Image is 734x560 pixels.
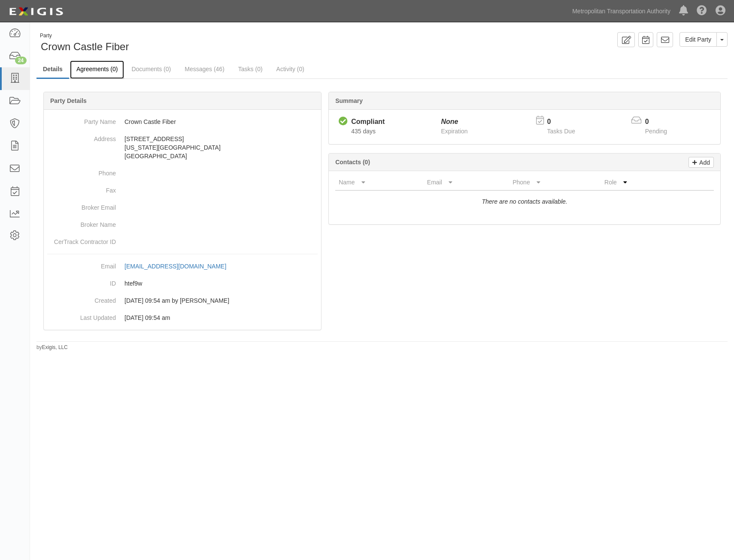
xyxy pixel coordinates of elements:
a: Activity (0) [270,60,311,78]
span: Pending [645,128,667,135]
p: 0 [645,117,678,127]
a: Add [689,157,714,168]
a: Details [36,60,69,79]
dt: Broker Email [47,199,116,212]
dd: htef9w [47,275,318,292]
th: Phone [509,175,601,190]
a: Metropolitan Transportation Authority [568,3,675,20]
small: by [36,344,68,351]
i: Compliant [339,117,348,126]
dt: Created [47,292,116,305]
a: [EMAIL_ADDRESS][DOMAIN_NAME] [124,263,236,270]
i: There are no contacts available. [482,198,567,205]
i: None [441,118,458,125]
dt: Party Name [47,113,116,126]
a: Exigis, LLC [42,344,68,350]
dd: 10/14/2019 09:54 am [47,309,318,326]
p: Add [697,157,710,167]
div: Party [40,32,129,39]
dd: [STREET_ADDRESS] [US_STATE][GEOGRAPHIC_DATA] [GEOGRAPHIC_DATA] [47,130,318,165]
dt: Email [47,258,116,271]
b: Contacts (0) [335,159,370,166]
div: Compliant [351,117,385,127]
dt: Address [47,130,116,143]
span: Crown Castle Fiber [41,41,129,52]
div: [EMAIL_ADDRESS][DOMAIN_NAME] [124,262,226,271]
a: Documents (0) [125,60,177,78]
dt: Last Updated [47,309,116,322]
b: Summary [335,97,363,104]
span: Since 07/16/2024 [351,128,376,135]
th: Email [424,175,509,190]
dt: Fax [47,182,116,195]
a: Edit Party [679,32,717,47]
dd: Crown Castle Fiber [47,113,318,130]
div: 24 [15,57,27,64]
dd: 10/14/2019 09:54 am by Joshua Barksdale [47,292,318,309]
a: Agreements (0) [70,60,124,79]
dt: CerTrack Contractor ID [47,233,116,246]
i: Help Center - Complianz [697,6,707,16]
b: Party Details [50,97,87,104]
th: Name [335,175,424,190]
a: Messages (46) [178,60,231,78]
dt: Broker Name [47,216,116,229]
dt: ID [47,275,116,288]
dt: Phone [47,165,116,178]
th: Role [601,175,679,190]
span: Tasks Due [547,128,575,135]
div: Crown Castle Fiber [36,32,376,54]
p: 0 [547,117,586,127]
span: Expiration [441,128,467,135]
img: logo-5460c22ac91f19d4615b14bd174203de0afe785f0fc80cf4dbbc73dc1793850b.png [6,4,66,19]
a: Tasks (0) [232,60,269,78]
